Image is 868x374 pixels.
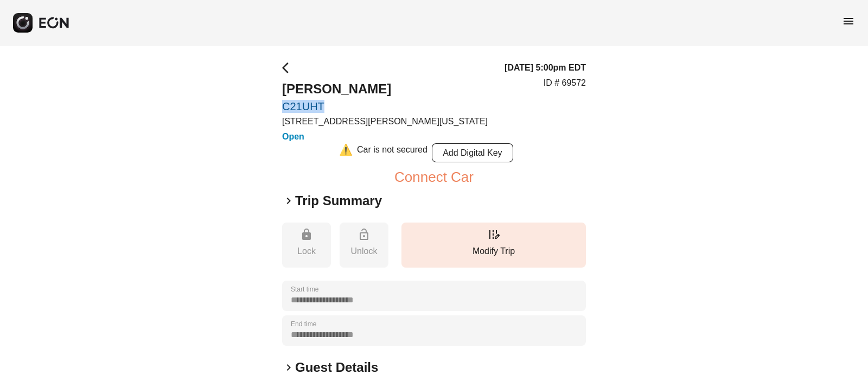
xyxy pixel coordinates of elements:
[842,15,855,28] span: menu
[282,130,488,143] h3: Open
[544,77,586,90] p: ID # 69572
[407,245,580,258] p: Modify Trip
[357,143,427,162] div: Car is not secured
[282,194,295,207] span: keyboard_arrow_right
[282,61,295,74] span: arrow_back_ios
[394,170,474,183] button: Connect Car
[282,361,295,374] span: keyboard_arrow_right
[282,100,488,113] a: C21UHT
[505,61,586,74] h3: [DATE] 5:00pm EDT
[295,192,382,210] h2: Trip Summary
[282,115,488,128] p: [STREET_ADDRESS][PERSON_NAME][US_STATE]
[339,143,353,162] div: ⚠️
[282,80,488,98] h2: [PERSON_NAME]
[401,223,586,268] button: Modify Trip
[432,143,513,162] button: Add Digital Key
[487,228,500,241] span: edit_road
